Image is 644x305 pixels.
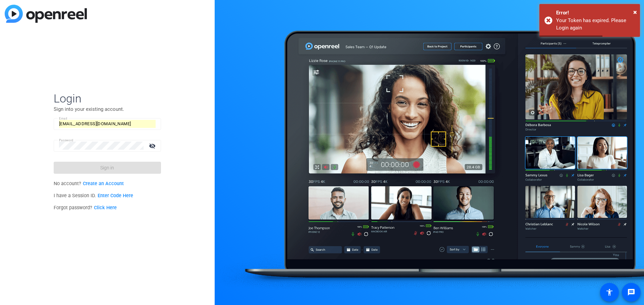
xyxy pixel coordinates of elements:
[633,7,637,17] button: Close
[59,138,73,142] mat-label: Password
[5,5,87,23] img: blue-gradient.svg
[59,120,156,128] input: Enter Email Address
[633,8,637,16] span: ×
[98,193,133,199] a: Enter Code Here
[54,91,161,105] span: Login
[145,141,161,151] mat-icon: visibility_off
[59,117,67,120] mat-label: Email
[556,9,635,17] div: Error!
[627,288,635,296] mat-icon: message
[556,17,635,32] div: Your Token has expired. Please Login again
[54,205,117,211] span: Forgot password?
[94,205,117,211] a: Click Here
[54,105,161,113] p: Sign into your existing account.
[83,181,124,186] a: Create an Account
[605,288,613,296] mat-icon: accessibility
[54,193,133,199] span: I have a Session ID.
[54,181,124,186] span: No account?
